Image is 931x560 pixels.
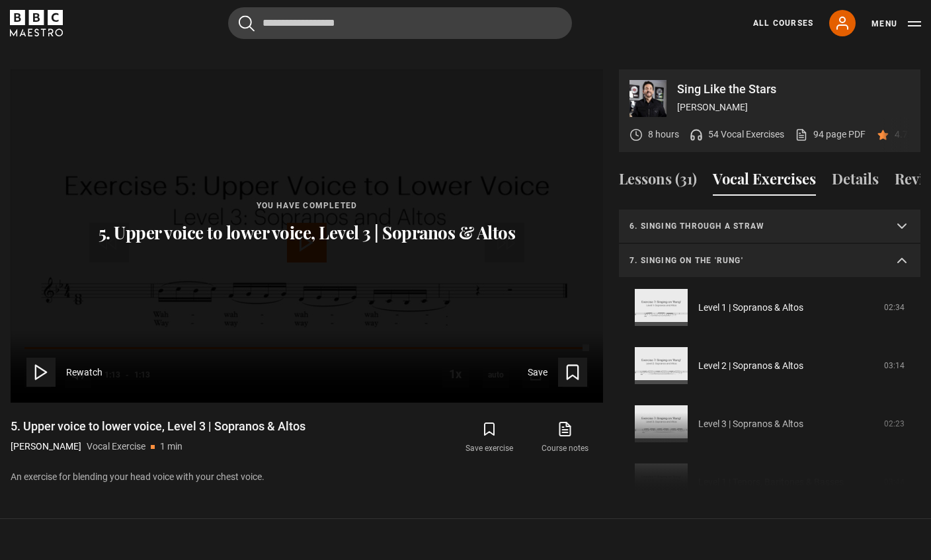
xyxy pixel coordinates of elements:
[87,440,145,454] p: Vocal Exercise
[629,255,878,266] p: 7. Singing on the 'rung'
[629,220,878,232] p: 6. Singing through a straw
[528,419,603,457] a: Course notes
[698,301,803,315] a: Level 1 | Sopranos & Altos
[239,15,255,32] button: Submit the search query
[160,440,182,454] p: 1 min
[228,7,572,39] input: Search
[11,440,81,454] p: [PERSON_NAME]
[99,200,516,212] p: You have completed
[871,17,921,30] button: Toggle navigation
[753,17,813,29] a: All Courses
[10,10,63,36] svg: BBC Maestro
[698,359,803,373] a: Level 2 | Sopranos & Altos
[99,222,516,243] p: 5. Upper voice to lower voice, Level 3 | Sopranos & Altos
[648,128,679,141] p: 8 hours
[832,168,879,196] button: Details
[619,244,920,278] summary: 7. Singing on the 'rung'
[452,419,527,457] button: Save exercise
[795,128,866,141] a: 94 page PDF
[677,100,910,114] p: [PERSON_NAME]
[528,358,587,387] button: Save
[528,366,547,380] span: Save
[708,128,784,141] p: 54 Vocal Exercises
[11,470,603,484] p: An exercise for blending your head voice with your chest voice.
[677,83,910,95] p: Sing Like the Stars
[66,366,102,380] span: Rewatch
[619,168,697,196] button: Lessons (31)
[619,210,920,244] summary: 6. Singing through a straw
[713,168,816,196] button: Vocal Exercises
[26,358,102,387] button: Rewatch
[11,419,305,434] h1: 5. Upper voice to lower voice, Level 3 | Sopranos & Altos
